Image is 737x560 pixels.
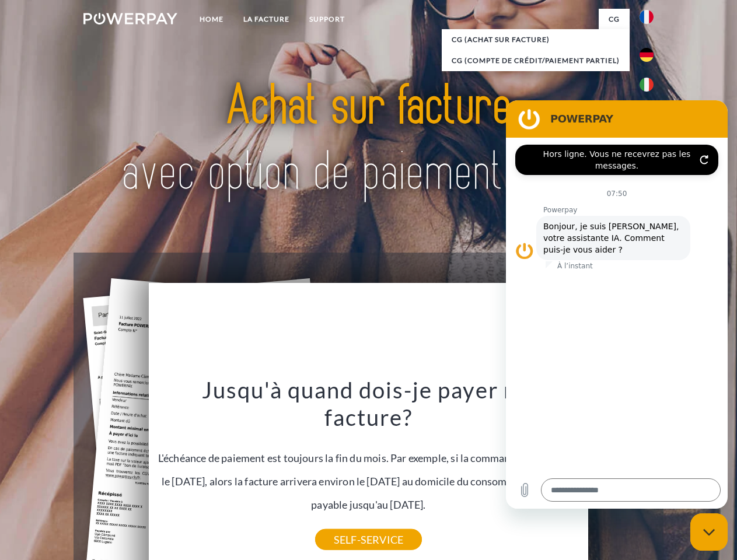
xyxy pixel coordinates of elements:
[690,513,728,551] iframe: Bouton de lancement de la fenêtre de messagerie, conversation en cours
[233,9,299,30] a: LA FACTURE
[599,9,630,30] a: CG
[442,50,630,71] a: CG (Compte de crédit/paiement partiel)
[156,376,582,432] h3: Jusqu'à quand dois-je payer ma facture?
[315,529,422,550] a: SELF-SERVICE
[640,48,654,62] img: de
[190,9,233,30] a: Home
[506,100,728,509] iframe: Fenêtre de messagerie
[442,29,630,50] a: CG (achat sur facture)
[111,56,626,223] img: title-powerpay_fr.svg
[83,13,177,24] img: logo-powerpay-white.svg
[640,78,654,92] img: it
[156,376,582,540] div: L'échéance de paiement est toujours la fin du mois. Par exemple, si la commande a été passée le [...
[640,10,654,24] img: fr
[299,9,355,30] a: Support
